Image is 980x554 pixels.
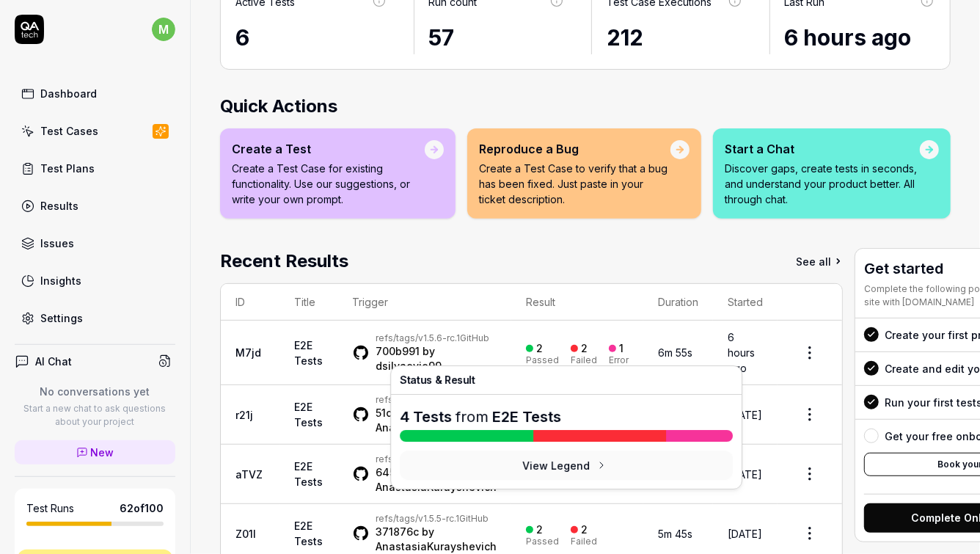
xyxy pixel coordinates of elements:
[235,409,253,421] a: r21j
[728,528,762,540] time: [DATE]
[479,161,671,207] p: Create a Test Case to verify that a bug has been fixed. Just paste in your ticket description.
[796,248,843,274] a: See all
[221,284,279,321] th: ID
[429,21,566,54] div: 57
[376,394,462,405] a: refs/tags/v1.5.5-rc.3
[725,140,920,158] div: Start a Chat
[220,93,951,120] h2: Quick Actions
[15,266,175,295] a: Insights
[376,481,497,493] a: AnastasiaKurayshevich
[376,421,497,434] a: AnastasiaKurayshevich
[15,192,175,220] a: Results
[571,537,597,546] div: Failed
[376,394,497,406] div: GitHub
[400,408,452,426] span: 4 Tests
[376,465,497,495] div: by
[376,406,497,435] div: by
[120,500,164,516] span: 62 of 100
[15,384,175,399] p: No conversations yet
[536,523,543,536] div: 2
[15,117,175,145] a: Test Cases
[526,537,559,546] div: Passed
[279,284,337,321] th: Title
[294,401,323,429] a: E2E Tests
[152,15,175,44] button: m
[526,356,559,365] div: Passed
[235,528,256,540] a: Z01I
[15,154,175,183] a: Test Plans
[235,21,387,54] div: 6
[581,523,588,536] div: 2
[376,540,497,553] a: AnastasiaKurayshevich
[376,525,497,554] div: by
[15,402,175,429] p: Start a new chat to ask questions about your project
[15,440,175,464] a: New
[511,284,643,321] th: Result
[235,468,263,481] a: aTVZ
[725,161,920,207] p: Discover gaps, create tests in seconds, and understand your product better. All through chat.
[376,453,461,464] a: refs/tags/v1.5.5-rc.2
[581,342,588,355] div: 2
[376,345,420,357] a: 700b991
[376,332,497,344] div: GitHub
[376,466,422,478] a: 6450368
[40,198,78,214] div: Results
[728,468,762,481] time: [DATE]
[536,342,543,355] div: 2
[35,354,72,369] h4: AI Chat
[15,79,175,108] a: Dashboard
[456,408,489,426] span: from
[232,140,425,158] div: Create a Test
[658,528,692,540] time: 5m 45s
[40,161,95,176] div: Test Plans
[294,520,323,547] a: E2E Tests
[376,407,418,419] a: 51c0d6b
[376,344,497,373] div: by
[376,513,459,524] a: refs/tags/v1.5.5-rc.1
[400,375,733,385] h4: Status & Result
[40,236,74,251] div: Issues
[728,409,762,421] time: [DATE]
[40,273,81,288] div: Insights
[658,346,692,359] time: 6m 55s
[91,445,114,460] span: New
[728,331,755,374] time: 6 hours ago
[376,453,497,465] div: GitHub
[785,24,912,51] time: 6 hours ago
[400,451,733,480] button: View Legend
[26,502,74,515] h5: Test Runs
[15,229,175,258] a: Issues
[492,408,561,426] a: E2E Tests
[607,21,743,54] div: 212
[294,460,323,488] a: E2E Tests
[232,161,425,207] p: Create a Test Case for existing functionality. Use our suggestions, or write your own prompt.
[220,248,348,274] h2: Recent Results
[40,123,98,139] div: Test Cases
[619,342,624,355] div: 1
[609,356,629,365] div: Error
[40,86,97,101] div: Dashboard
[479,140,671,158] div: Reproduce a Bug
[571,356,597,365] div: Failed
[15,304,175,332] a: Settings
[376,360,442,372] a: dsilvaevje99
[235,346,261,359] a: M7jd
[152,18,175,41] span: m
[40,310,83,326] div: Settings
[376,525,419,538] a: 371876c
[643,284,713,321] th: Duration
[713,284,778,321] th: Started
[294,339,323,367] a: E2E Tests
[337,284,511,321] th: Trigger
[376,332,460,343] a: refs/tags/v1.5.6-rc.1
[376,513,497,525] div: GitHub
